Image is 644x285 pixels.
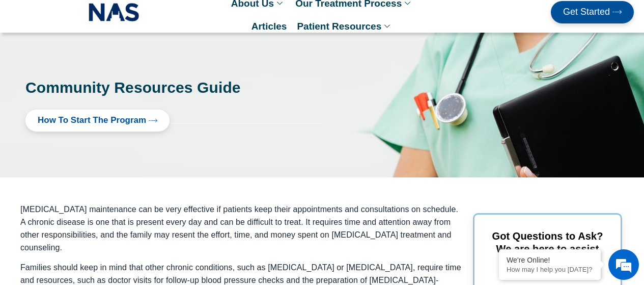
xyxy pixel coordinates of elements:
[167,5,191,30] div: Minimize live chat window
[246,15,292,38] a: Articles
[38,116,146,125] span: How to Start the program
[490,230,606,268] p: Got Questions to Ask? We are here to assist you!
[25,110,170,132] a: How to Start the program
[25,79,355,97] h1: Community Resources Guide
[507,256,593,264] div: We're Online!
[89,1,139,24] img: NAS_email_signature-removebg-preview.png
[5,183,194,218] textarea: Type your message and hit 'Enter'
[68,54,186,67] div: Chat with us now
[11,53,26,68] div: Navigation go back
[59,81,141,184] span: We're online!
[507,266,593,273] p: How may I help you today?
[292,15,398,38] a: Patient Resources
[551,1,634,23] a: Get Started
[563,7,610,17] span: Get Started
[20,203,463,254] p: [MEDICAL_DATA] maintenance can be very effective if patients keep their appointments and consulta...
